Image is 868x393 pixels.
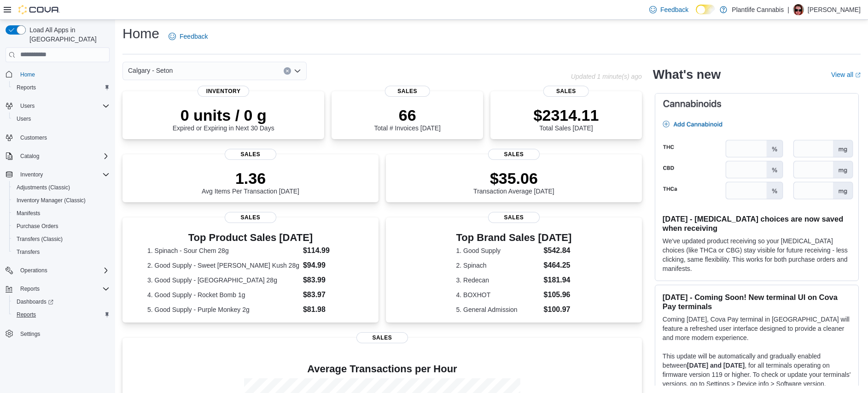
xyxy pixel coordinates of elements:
[147,261,299,270] dt: 2. Good Supply - Sweet [PERSON_NAME] Kush 28g
[147,232,354,243] h3: Top Product Sales [DATE]
[13,82,110,93] span: Reports
[147,305,299,314] dt: 5. Good Supply - Purple Monkey 2g
[128,65,173,76] span: Calgary - Seton
[17,197,86,204] span: Inventory Manager (Classic)
[26,25,110,44] span: Load All Apps in [GEOGRAPHIC_DATA]
[456,276,540,285] dt: 3. Redecan
[20,153,39,160] span: Catalog
[2,150,113,163] button: Catalog
[17,311,36,318] span: Reports
[20,267,47,274] span: Operations
[13,309,40,320] a: Reports
[173,106,274,132] div: Expired or Expiring in Next 30 Days
[147,246,299,255] dt: 1. Spinach - Sour Chem 28g
[130,364,635,375] h4: Average Transactions per Hour
[13,182,110,193] span: Adjustments (Classic)
[13,296,57,307] a: Dashboards
[9,295,113,308] a: Dashboards
[663,352,851,388] p: This update will be automatically and gradually enabled between , for all terminals operating on ...
[284,67,291,75] button: Clear input
[13,221,62,232] a: Purchase Orders
[663,236,851,273] p: We've updated product receiving so your [MEDICAL_DATA] choices (like THCa or CBG) stay visible fo...
[20,285,40,293] span: Reports
[571,73,642,80] p: Updated 1 minute(s) ago
[13,208,44,219] a: Manifests
[17,151,110,162] span: Catalog
[9,207,113,220] button: Manifests
[17,328,110,339] span: Settings
[384,86,430,97] span: Sales
[456,246,540,255] dt: 1. Good Supply
[544,304,572,315] dd: $100.97
[9,308,113,321] button: Reports
[534,106,599,132] div: Total Sales [DATE]
[225,212,276,223] span: Sales
[303,275,354,286] dd: $83.99
[17,100,110,111] span: Users
[173,106,274,124] p: 0 units / 0 g
[456,232,572,243] h3: Top Brand Sales [DATE]
[13,82,40,93] a: Reports
[147,276,299,285] dt: 3. Good Supply - [GEOGRAPHIC_DATA] 28g
[17,169,47,180] button: Inventory
[17,265,110,276] span: Operations
[17,151,43,162] button: Catalog
[2,100,113,112] button: Users
[9,112,113,125] button: Users
[9,81,113,94] button: Reports
[20,102,35,110] span: Users
[6,64,110,364] nav: Complex example
[2,282,113,295] button: Reports
[17,69,39,80] a: Home
[2,68,113,81] button: Home
[663,315,851,342] p: Coming [DATE], Cova Pay terminal in [GEOGRAPHIC_DATA] will feature a refreshed user interface des...
[9,246,113,258] button: Transfers
[473,169,554,195] div: Transaction Average [DATE]
[544,260,572,271] dd: $464.25
[13,195,89,206] a: Inventory Manager (Classic)
[831,71,861,78] a: View allExternal link
[456,290,540,299] dt: 4. BOXHOT
[17,69,110,80] span: Home
[18,5,60,14] img: Cova
[17,283,43,294] button: Reports
[17,248,40,256] span: Transfers
[488,212,540,223] span: Sales
[2,327,113,340] button: Settings
[687,362,745,369] strong: [DATE] and [DATE]
[17,265,51,276] button: Operations
[17,169,110,180] span: Inventory
[17,235,63,243] span: Transfers (Classic)
[180,32,208,41] span: Feedback
[544,245,572,256] dd: $542.84
[456,305,540,314] dt: 5. General Admission
[2,264,113,277] button: Operations
[2,168,113,181] button: Inventory
[473,169,554,188] p: $35.06
[787,4,789,15] p: |
[808,4,861,15] p: [PERSON_NAME]
[198,86,249,97] span: Inventory
[13,113,110,124] span: Users
[374,106,440,132] div: Total # Invoices [DATE]
[374,106,440,124] p: 66
[13,195,110,206] span: Inventory Manager (Classic)
[122,24,159,43] h1: Home
[793,4,804,15] div: Sasha Iemelianenko
[646,0,692,19] a: Feedback
[17,223,58,230] span: Purchase Orders
[13,221,110,232] span: Purchase Orders
[303,245,354,256] dd: $114.99
[17,298,53,305] span: Dashboards
[9,194,113,207] button: Inventory Manager (Classic)
[17,283,110,294] span: Reports
[13,246,110,258] span: Transfers
[9,233,113,246] button: Transfers (Classic)
[17,132,110,143] span: Customers
[20,71,35,78] span: Home
[17,132,51,143] a: Customers
[9,220,113,233] button: Purchase Orders
[456,261,540,270] dt: 2. Spinach
[13,182,74,193] a: Adjustments (Classic)
[17,184,70,191] span: Adjustments (Classic)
